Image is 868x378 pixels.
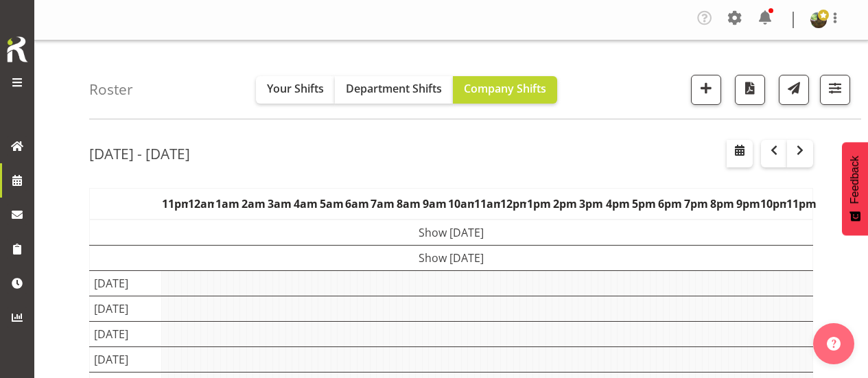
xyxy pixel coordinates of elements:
th: 4am [292,189,318,220]
h4: Roster [89,82,133,97]
span: Company Shifts [464,81,546,96]
th: 10am [448,189,474,220]
th: 2pm [552,189,578,220]
td: [DATE] [90,322,162,347]
td: Show [DATE] [90,246,813,271]
button: Department Shifts [335,76,453,104]
th: 5pm [631,189,657,220]
th: 4pm [605,189,631,220]
button: Send a list of all shifts for the selected filtered period to all rostered employees. [779,75,809,105]
th: 9pm [735,189,761,220]
th: 6pm [657,189,683,220]
button: Company Shifts [453,76,557,104]
th: 10pm [760,189,786,220]
th: 11pm [162,189,188,220]
th: 12am [188,189,214,220]
button: Your Shifts [256,76,335,104]
th: 8pm [709,189,735,220]
th: 11am [474,189,500,220]
button: Feedback - Show survey [842,142,868,235]
td: [DATE] [90,271,162,296]
span: Department Shifts [346,81,442,96]
button: Download a PDF of the roster according to the set date range. [735,75,765,105]
img: filipo-iupelid4dee51ae661687a442d92e36fb44151.png [810,12,827,28]
td: [DATE] [90,347,162,373]
h2: [DATE] - [DATE] [89,145,190,163]
button: Add a new shift [691,75,721,105]
button: Filter Shifts [820,75,850,105]
img: help-xxl-2.png [827,337,841,351]
span: Your Shifts [267,81,324,96]
th: 7am [370,189,396,220]
th: 12pm [500,189,526,220]
th: 11pm [786,189,812,220]
th: 1am [214,189,240,220]
th: 1pm [526,189,552,220]
th: 2am [240,189,266,220]
th: 9am [422,189,448,220]
td: Show [DATE] [90,220,813,246]
th: 3am [266,189,292,220]
th: 8am [396,189,422,220]
button: Select a specific date within the roster. [727,140,753,167]
span: Feedback [849,156,861,204]
th: 6am [344,189,370,220]
th: 5am [318,189,344,220]
th: 3pm [578,189,605,220]
td: [DATE] [90,296,162,322]
th: 7pm [683,189,709,220]
img: Rosterit icon logo [3,34,31,64]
